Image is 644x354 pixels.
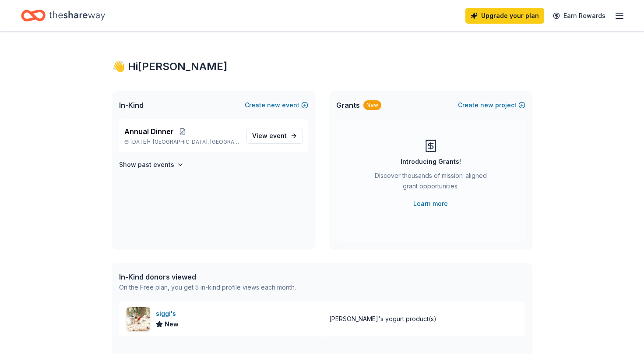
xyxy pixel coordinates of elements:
[21,5,105,26] a: Home
[269,132,287,139] span: event
[548,8,611,24] a: Earn Rewards
[165,319,179,329] span: New
[329,314,436,324] div: [PERSON_NAME]'s yogurt product(s)
[127,307,150,331] img: Image for siggi's
[267,100,280,110] span: new
[112,60,532,74] div: 👋 Hi [PERSON_NAME]
[153,138,239,145] span: [GEOGRAPHIC_DATA], [GEOGRAPHIC_DATA]
[156,308,179,319] div: siggi's
[252,131,287,141] span: View
[246,128,303,144] a: View event
[124,126,174,137] span: Annual Dinner
[458,100,525,110] button: Createnewproject
[413,198,448,209] a: Learn more
[401,156,461,167] div: Introducing Grants!
[124,138,239,145] p: [DATE] •
[480,100,493,110] span: new
[465,8,544,24] a: Upgrade your plan
[363,100,381,110] div: New
[119,159,184,170] button: Show past events
[119,100,144,110] span: In-Kind
[336,100,360,110] span: Grants
[245,100,308,110] button: Createnewevent
[371,170,490,195] div: Discover thousands of mission-aligned grant opportunities.
[119,159,174,170] h4: Show past events
[119,282,296,293] div: On the Free plan, you get 5 in-kind profile views each month.
[119,272,296,282] div: In-Kind donors viewed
